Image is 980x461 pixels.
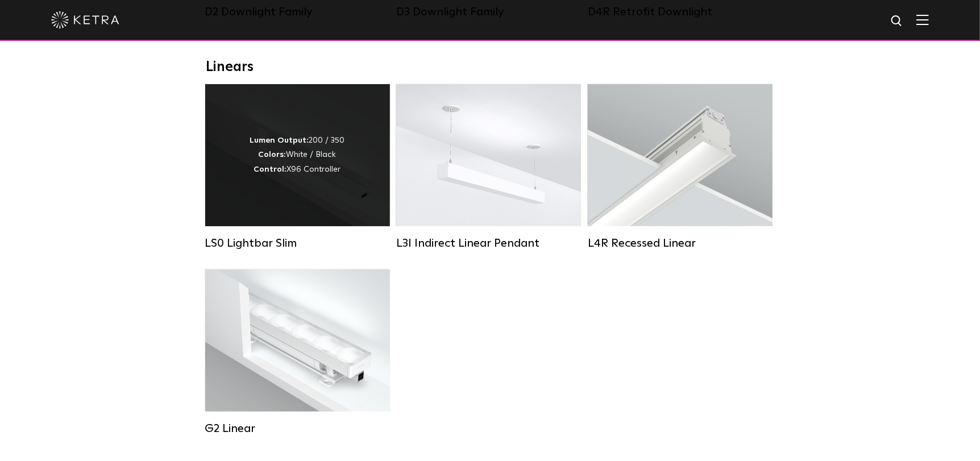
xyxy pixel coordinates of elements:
[396,84,581,252] a: L3I Indirect Linear Pendant Lumen Output:400 / 600 / 800 / 1000Housing Colors:White / BlackContro...
[259,151,286,159] strong: Colors:
[205,84,390,252] a: LS0 Lightbar Slim Lumen Output:200 / 350Colors:White / BlackControl:X96 Controller
[250,134,345,177] div: 200 / 350 White / Black X96 Controller
[206,59,774,76] div: Linears
[205,422,390,435] div: G2 Linear
[205,236,390,250] div: LS0 Lightbar Slim
[588,84,773,252] a: L4R Recessed Linear Lumen Output:400 / 600 / 800 / 1000Colors:White / BlackControl:Lutron Clear C...
[254,165,287,173] strong: Control:
[396,236,581,250] div: L3I Indirect Linear Pendant
[890,14,904,28] img: search icon
[205,269,390,438] a: G2 Linear Lumen Output:400 / 700 / 1000Colors:WhiteBeam Angles:Flood / [GEOGRAPHIC_DATA] / Narrow...
[51,11,119,28] img: ketra-logo-2019-white
[916,14,929,25] img: Hamburger%20Nav.svg
[588,236,773,250] div: L4R Recessed Linear
[250,136,309,144] strong: Lumen Output:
